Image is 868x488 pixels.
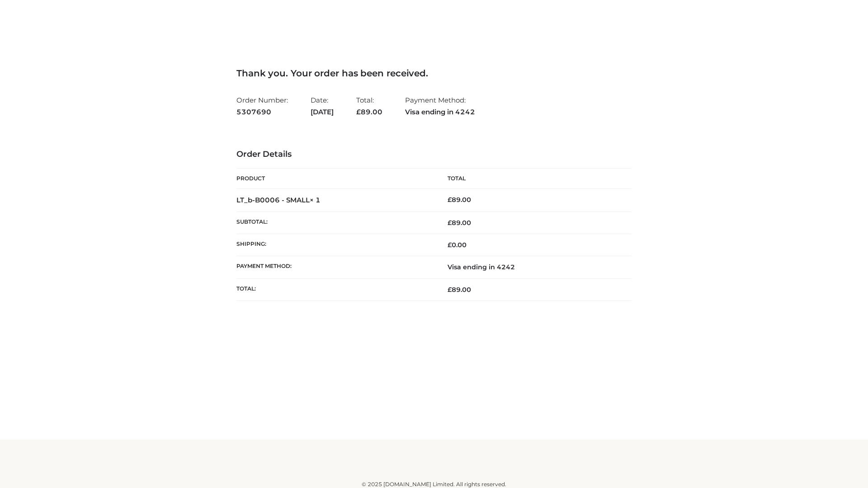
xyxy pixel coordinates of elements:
span: £ [356,108,361,116]
strong: Visa ending in 4242 [405,106,475,118]
strong: LT_b-B0006 - SMALL [236,196,321,204]
th: Subtotal: [236,211,434,234]
h3: Order Details [236,150,632,160]
h3: Thank you. Your order has been received. [236,68,632,79]
li: Date: [311,92,334,120]
th: Payment method: [236,256,434,278]
bdi: 0.00 [448,241,467,249]
li: Total: [356,92,382,120]
span: £ [448,196,452,204]
td: Visa ending in 4242 [434,256,632,278]
strong: [DATE] [311,106,334,118]
th: Total: [236,278,434,300]
th: Shipping: [236,234,434,256]
span: £ [448,219,452,227]
span: 89.00 [356,108,382,116]
li: Payment Method: [405,92,475,120]
span: £ [448,241,452,249]
bdi: 89.00 [448,196,471,204]
span: 89.00 [448,286,471,294]
strong: 5307690 [236,106,288,118]
span: 89.00 [448,219,471,227]
th: Total [434,169,632,189]
strong: × 1 [310,196,321,204]
th: Product [236,169,434,189]
li: Order Number: [236,92,288,120]
span: £ [448,286,452,294]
